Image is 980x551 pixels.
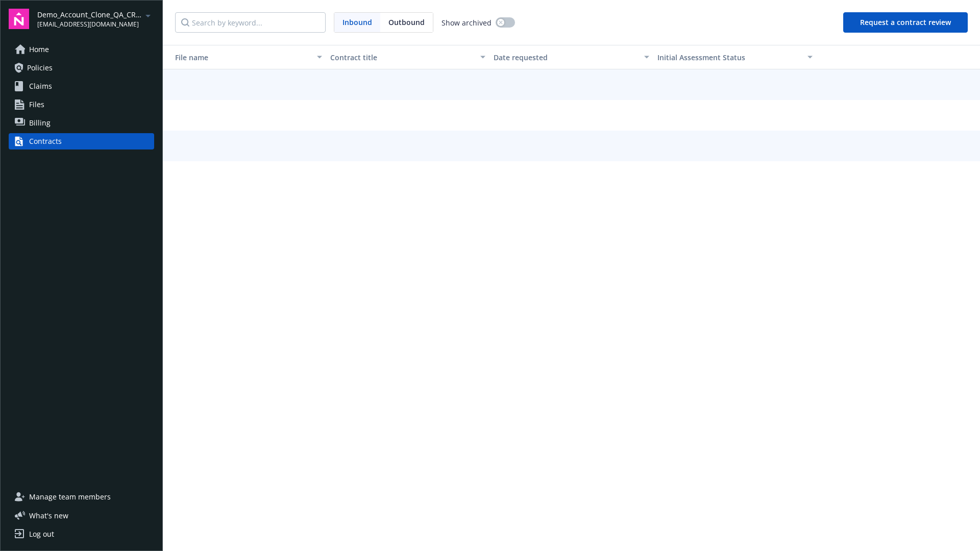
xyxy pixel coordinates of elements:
a: Contracts [9,133,154,149]
span: Initial Assessment Status [657,53,745,62]
a: Home [9,41,154,58]
img: navigator-logo.svg [9,9,29,29]
button: Date requested [489,45,653,69]
span: Files [29,96,44,113]
div: Date requested [494,52,638,63]
span: Manage team members [29,489,111,505]
span: Billing [29,115,51,131]
span: Home [29,41,49,58]
span: Inbound [334,13,380,32]
button: Contract title [326,45,489,69]
span: Show archived [442,17,492,28]
button: Request a contract review [843,12,968,33]
div: Contract title [330,52,474,63]
span: Claims [29,78,52,94]
a: Claims [9,78,154,94]
input: Search by keyword... [175,12,326,33]
a: Manage team members [9,489,154,505]
div: File name [167,52,311,63]
span: Outbound [380,13,433,32]
a: Billing [9,115,154,131]
span: Policies [27,60,53,76]
div: Log out [29,526,54,542]
a: Policies [9,60,154,76]
button: Demo_Account_Clone_QA_CR_Tests_Demo[EMAIL_ADDRESS][DOMAIN_NAME]arrowDropDown [37,9,154,29]
span: Inbound [342,17,372,28]
a: Files [9,96,154,113]
span: Demo_Account_Clone_QA_CR_Tests_Demo [37,9,142,20]
span: [EMAIL_ADDRESS][DOMAIN_NAME] [37,20,142,29]
div: Contracts [29,133,62,149]
div: Toggle SortBy [657,52,801,63]
button: What's new [9,510,85,521]
div: Toggle SortBy [167,52,311,63]
span: What ' s new [29,510,68,521]
span: Outbound [388,17,425,28]
a: arrowDropDown [142,9,154,21]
